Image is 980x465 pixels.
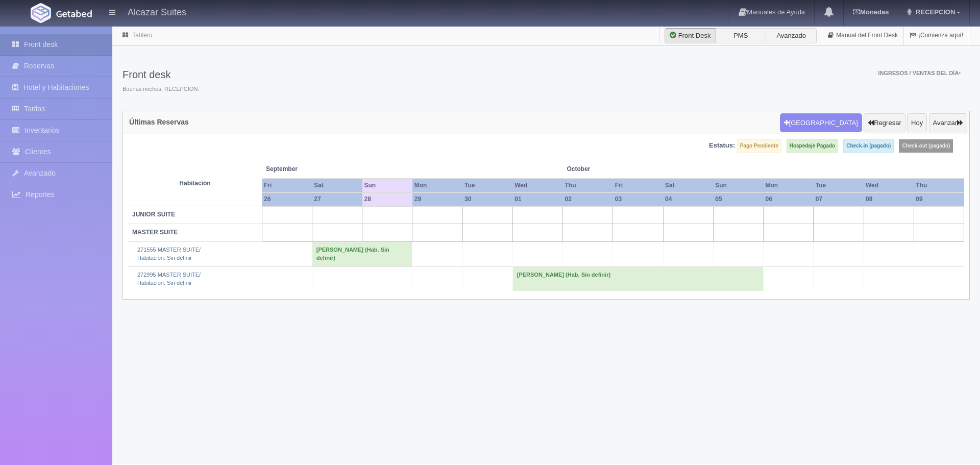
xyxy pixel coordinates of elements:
th: 28 [362,192,412,206]
h4: Últimas Reservas [129,118,189,126]
label: Avanzado [766,28,817,43]
th: 01 [512,192,562,206]
label: Check-out (pagado) [899,139,953,153]
b: JUNIOR SUITE [132,211,175,218]
th: Tue [462,179,512,192]
th: 27 [312,192,362,206]
button: [GEOGRAPHIC_DATA] [780,113,862,133]
a: Tablero [132,32,152,39]
h4: Alcazar Suites [128,5,186,18]
span: Buenas noches, RECEPCION. [122,85,199,93]
span: RECEPCION [913,8,955,16]
th: Wed [512,179,562,192]
th: 08 [864,192,914,206]
th: Sat [312,179,362,192]
th: Sun [713,179,763,192]
th: 30 [462,192,512,206]
th: Fri [262,179,312,192]
span: October [567,165,659,174]
strong: Habitación [179,180,210,187]
label: Front Desk [665,28,716,43]
a: 272995 MASTER SUITE/Habitación: Sin definir [137,272,201,286]
label: PMS [715,28,766,43]
a: 271555 MASTER SUITE/Habitación: Sin definir [137,247,201,261]
td: [PERSON_NAME] (Hab. Sin definir) [512,266,763,291]
th: Thu [914,179,964,192]
th: 06 [764,192,814,206]
th: Mon [764,179,814,192]
th: Tue [814,179,864,192]
label: Pago Pendiente [737,139,781,153]
th: 09 [914,192,964,206]
span: September [266,165,358,174]
th: 29 [412,192,462,206]
th: 02 [563,192,613,206]
b: Monedas [853,8,889,16]
a: ¡Comienza aquí! [904,26,969,45]
th: 03 [613,192,663,206]
a: Manual del Front Desk [822,26,903,45]
th: 05 [713,192,763,206]
th: 07 [814,192,864,206]
th: Thu [563,179,613,192]
button: Hoy [907,113,927,133]
label: Estatus: [709,141,735,151]
th: Fri [613,179,663,192]
th: 04 [663,192,713,206]
label: Check-in (pagado) [843,139,894,153]
th: Mon [412,179,462,192]
label: Hospedaje Pagado [787,139,838,153]
img: Getabed [56,10,92,17]
button: Avanzar [929,113,967,133]
h3: Front desk [122,69,199,80]
span: Ingresos / Ventas del día [878,70,961,76]
button: Regresar [864,113,905,133]
b: MASTER SUITE [132,229,178,236]
th: Sat [663,179,713,192]
th: 26 [262,192,312,206]
th: Sun [362,179,412,192]
th: Wed [864,179,914,192]
img: Getabed [31,3,51,23]
td: [PERSON_NAME] (Hab. Sin definir) [312,242,412,266]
